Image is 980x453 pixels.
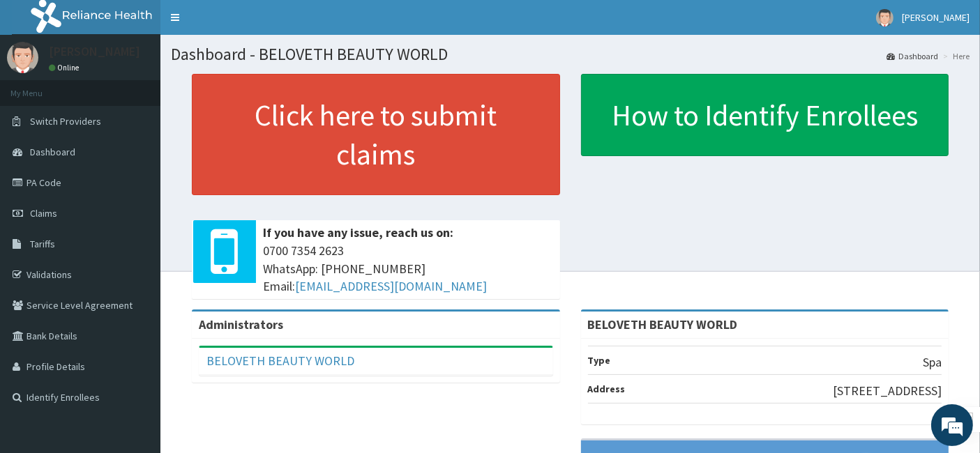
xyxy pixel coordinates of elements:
[30,207,57,220] span: Claims
[73,78,234,96] div: Chat with us now
[171,45,970,63] h1: Dashboard - BELOVETH BEAUTY WORLD
[940,50,970,62] li: Here
[30,238,55,250] span: Tariffs
[30,146,75,158] span: Dashboard
[229,7,262,40] div: Minimize live chat window
[206,353,354,369] a: BELOVETH BEAUTY WORLD
[588,383,626,395] b: Address
[263,224,453,240] b: If you have any issue, reach us on:
[902,11,970,24] span: [PERSON_NAME]
[81,137,193,278] span: We're online!
[30,115,101,128] span: Switch Providers
[581,74,949,156] a: How to Identify Enrollees
[263,242,553,295] span: 0700 7354 2623 WhatsApp: [PHONE_NUMBER] Email:
[295,278,487,294] a: [EMAIL_ADDRESS][DOMAIN_NAME]
[887,50,938,62] a: Dashboard
[7,42,38,73] img: User Image
[192,74,560,195] a: Click here to submit claims
[833,382,942,400] p: [STREET_ADDRESS]
[199,316,283,332] b: Administrators
[49,45,140,58] p: [PERSON_NAME]
[26,70,56,105] img: d_794563401_company_1708531726252_794563401
[7,304,266,353] textarea: Type your message and hit 'Enter'
[923,353,942,371] p: Spa
[49,63,82,72] a: Online
[588,354,611,367] b: Type
[876,9,894,26] img: User Image
[588,316,738,332] strong: BELOVETH BEAUTY WORLD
